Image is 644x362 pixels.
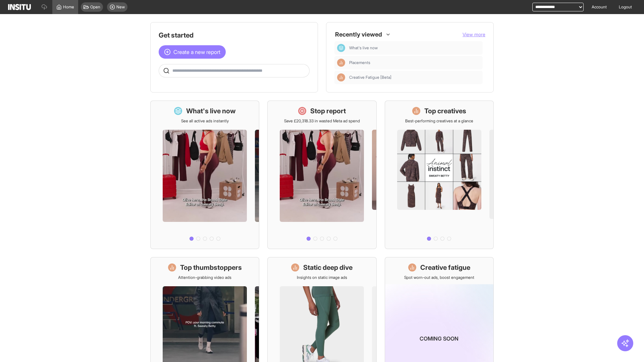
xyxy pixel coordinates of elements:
[405,118,473,124] p: Best-performing creatives at a glance
[424,106,466,116] h1: Top creatives
[150,101,259,249] a: What's live nowSee all active ads instantly
[385,101,494,249] a: Top creativesBest-performing creatives at a glance
[349,75,480,80] span: Creative Fatigue [Beta]
[463,31,485,38] button: View more
[349,60,480,65] span: Placements
[337,59,345,67] div: Insights
[186,106,236,116] h1: What's live now
[349,75,391,80] span: Creative Fatigue [Beta]
[349,45,480,51] span: What's live now
[63,4,74,10] span: Home
[303,263,353,272] h1: Static deep dive
[181,118,229,124] p: See all active ads instantly
[90,4,100,10] span: Open
[116,4,125,10] span: New
[297,275,347,280] p: Insights on static image ads
[159,45,226,59] button: Create a new report
[173,48,220,56] span: Create a new report
[8,4,31,10] img: Logo
[178,275,231,280] p: Attention-grabbing video ads
[310,106,346,116] h1: Stop report
[337,44,345,52] div: Dashboard
[284,118,360,124] p: Save £20,318.33 in wasted Meta ad spend
[180,263,242,272] h1: Top thumbstoppers
[463,32,485,37] span: View more
[349,45,378,51] span: What's live now
[159,31,310,40] h1: Get started
[337,73,345,81] div: Insights
[267,101,376,249] a: Stop reportSave £20,318.33 in wasted Meta ad spend
[349,60,370,65] span: Placements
